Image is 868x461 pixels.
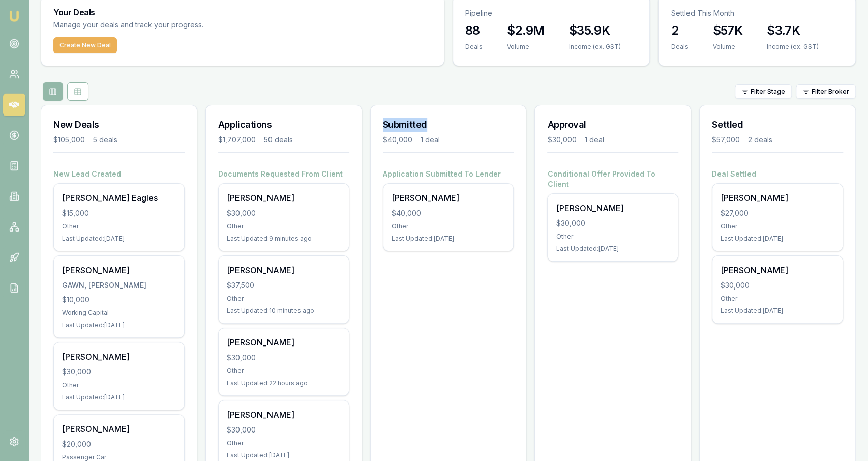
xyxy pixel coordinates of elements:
[383,169,514,179] h4: Application Submitted To Lender
[62,321,176,329] div: Last Updated: [DATE]
[62,309,176,317] div: Working Capital
[227,235,341,243] div: Last Updated: 9 minutes ago
[569,22,621,39] h3: $35.9K
[569,43,621,51] div: Income (ex. GST)
[465,8,638,18] p: Pipeline
[547,169,678,189] h4: Conditional Offer Provided To Client
[751,88,785,96] span: Filter Stage
[796,84,856,99] button: Filter Broker
[227,280,341,291] div: $37,500
[218,169,349,179] h4: Documents Requested From Client
[671,8,843,18] p: Settled This Month
[392,235,505,243] div: Last Updated: [DATE]
[62,393,176,401] div: Last Updated: [DATE]
[556,202,670,214] div: [PERSON_NAME]
[62,192,176,204] div: [PERSON_NAME] Eagles
[712,135,740,145] div: $57,000
[62,280,176,291] div: GAWN, [PERSON_NAME]
[735,84,792,99] button: Filter Stage
[227,222,341,231] div: Other
[62,367,176,377] div: $30,000
[227,439,341,447] div: Other
[62,423,176,435] div: [PERSON_NAME]
[556,233,670,241] div: Other
[748,135,772,145] div: 2 deals
[227,409,341,421] div: [PERSON_NAME]
[721,264,834,276] div: [PERSON_NAME]
[507,43,545,51] div: Volume
[547,135,576,145] div: $30,000
[8,10,20,22] img: emu-icon-u.png
[227,379,341,387] div: Last Updated: 22 hours ago
[218,118,349,132] h3: Applications
[767,43,819,51] div: Income (ex. GST)
[721,222,834,231] div: Other
[383,135,412,145] div: $40,000
[53,118,185,132] h3: New Deals
[227,336,341,349] div: [PERSON_NAME]
[671,22,688,39] h3: 2
[556,245,670,253] div: Last Updated: [DATE]
[62,222,176,231] div: Other
[392,222,505,231] div: Other
[465,43,483,51] div: Deals
[53,37,117,53] button: Create New Deal
[721,208,834,218] div: $27,000
[227,208,341,218] div: $30,000
[227,264,341,276] div: [PERSON_NAME]
[62,351,176,363] div: [PERSON_NAME]
[465,22,483,39] h3: 88
[227,192,341,204] div: [PERSON_NAME]
[53,19,314,31] p: Manage your deals and track your progress.
[712,169,843,179] h4: Deal Settled
[812,88,849,96] span: Filter Broker
[227,367,341,375] div: Other
[671,43,688,51] div: Deals
[721,307,834,315] div: Last Updated: [DATE]
[53,169,185,179] h4: New Lead Created
[93,135,117,145] div: 5 deals
[712,118,843,132] h3: Settled
[62,381,176,389] div: Other
[227,307,341,315] div: Last Updated: 10 minutes ago
[383,118,514,132] h3: Submitted
[392,192,505,204] div: [PERSON_NAME]
[721,295,834,303] div: Other
[712,22,742,39] h3: $57K
[392,208,505,218] div: $40,000
[712,43,742,51] div: Volume
[62,264,176,276] div: [PERSON_NAME]
[227,451,341,459] div: Last Updated: [DATE]
[227,295,341,303] div: Other
[53,135,85,145] div: $105,000
[227,353,341,363] div: $30,000
[264,135,293,145] div: 50 deals
[62,295,176,305] div: $10,000
[767,22,819,39] h3: $3.7K
[584,135,604,145] div: 1 deal
[421,135,440,145] div: 1 deal
[721,192,834,204] div: [PERSON_NAME]
[721,280,834,291] div: $30,000
[62,439,176,449] div: $20,000
[53,8,432,16] h3: Your Deals
[507,22,545,39] h3: $2.9M
[62,208,176,218] div: $15,000
[721,235,834,243] div: Last Updated: [DATE]
[62,235,176,243] div: Last Updated: [DATE]
[556,218,670,228] div: $30,000
[547,118,678,132] h3: Approval
[218,135,256,145] div: $1,707,000
[227,425,341,435] div: $30,000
